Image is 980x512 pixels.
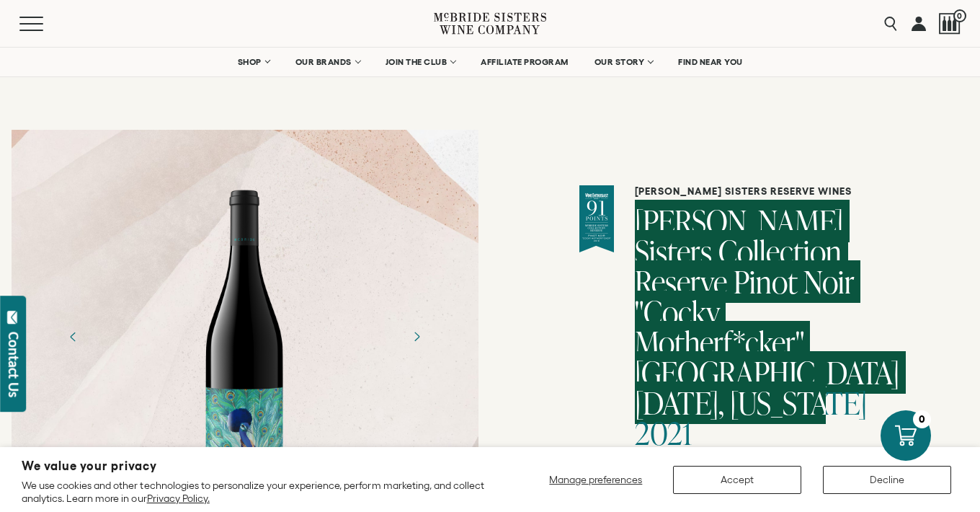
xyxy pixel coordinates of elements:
[6,332,21,397] div: Contact Us
[238,57,262,67] span: SHOP
[481,57,569,67] span: AFFILIATE PROGRAM
[55,318,92,356] button: Previous
[678,57,743,67] span: FIND NEAR YOU
[913,410,931,428] div: 0
[286,48,369,76] a: OUR BRANDS
[549,474,642,485] span: Manage preferences
[386,57,447,67] span: JOIN THE CLUB
[823,466,951,494] button: Decline
[22,460,494,472] h2: We value your privacy
[673,466,801,494] button: Accept
[228,48,279,76] a: SHOP
[22,479,494,505] p: We use cookies and other technologies to personalize your experience, perform marketing, and coll...
[376,48,465,76] a: JOIN THE CLUB
[295,57,352,67] span: OUR BRANDS
[594,57,645,67] span: OUR STORY
[471,48,578,76] a: AFFILIATE PROGRAM
[147,493,210,504] a: Privacy Policy.
[953,9,966,22] span: 0
[398,318,435,356] button: Next
[635,206,891,449] h1: [PERSON_NAME] Sisters Collection Reserve Pinot Noir "Cocky Motherf*cker" [GEOGRAPHIC_DATA][DATE],...
[540,466,651,494] button: Manage preferences
[585,48,662,76] a: OUR STORY
[19,17,71,31] button: Mobile Menu Trigger
[635,185,891,198] h6: [PERSON_NAME] Sisters Reserve Wines
[669,48,752,76] a: FIND NEAR YOU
